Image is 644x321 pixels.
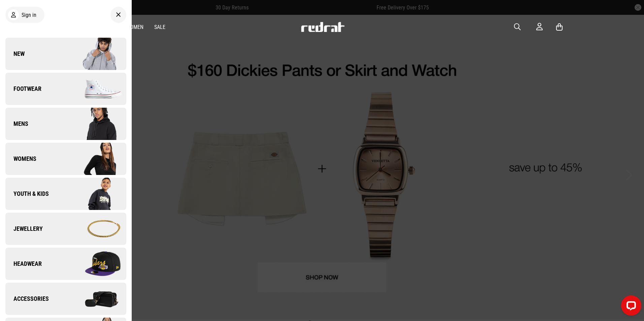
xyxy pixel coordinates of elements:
a: Accessories Company [5,283,126,315]
iframe: LiveChat chat widget [616,293,644,321]
span: Accessories [5,295,49,303]
img: Redrat logo [300,22,345,32]
a: Headwear Company [5,248,126,280]
span: Womens [5,155,36,163]
span: Footwear [5,85,41,93]
span: Mens [5,120,28,128]
span: Jewellery [5,225,43,233]
span: Sign in [22,12,36,18]
img: Company [66,142,126,176]
span: New [5,50,25,58]
a: New Company [5,38,126,70]
img: Company [66,72,126,106]
img: Company [66,37,126,71]
a: Sale [154,24,165,30]
span: Youth & Kids [5,190,49,198]
a: Youth & Kids Company [5,178,126,210]
img: Company [66,212,126,246]
a: Footwear Company [5,73,126,105]
img: Company [66,107,126,141]
span: Headwear [5,260,42,268]
a: Jewellery Company [5,213,126,245]
a: Women [126,24,143,30]
img: Company [66,282,126,316]
img: Company [66,247,126,281]
img: Company [66,177,126,211]
a: Mens Company [5,108,126,140]
a: Womens Company [5,143,126,175]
